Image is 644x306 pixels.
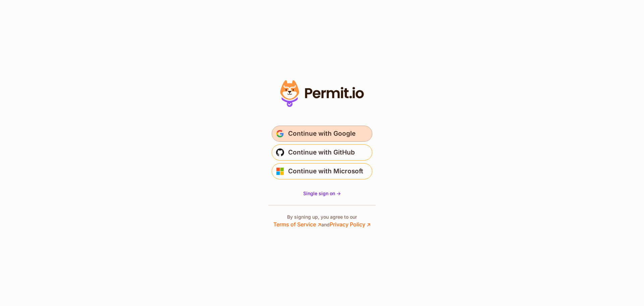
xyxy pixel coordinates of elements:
p: By signing up, you agree to our and [273,214,371,228]
span: Single sign on -> [303,190,341,196]
button: Continue with Google [272,126,372,142]
span: Continue with Microsoft [288,166,363,177]
span: Continue with Google [288,128,356,139]
a: Privacy Policy ↗ [330,221,371,228]
a: Terms of Service ↗ [273,221,321,228]
span: Continue with GitHub [288,147,355,158]
a: Single sign on -> [303,190,341,197]
button: Continue with GitHub [272,144,372,161]
button: Continue with Microsoft [272,163,372,179]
